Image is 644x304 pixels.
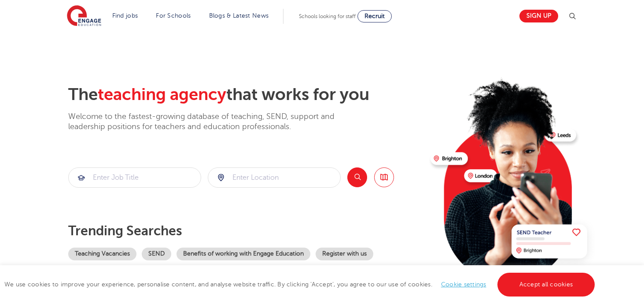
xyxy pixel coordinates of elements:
[177,248,310,260] a: Benefits of working with Engage Education
[208,168,340,187] input: Submit
[112,12,138,19] a: Find jobs
[67,5,101,27] img: Engage Education
[68,167,201,188] div: Submit
[357,10,392,22] a: Recruit
[299,13,356,19] span: Schools looking for staff
[4,281,597,288] span: We use cookies to improve your experience, personalise content, and analyse website traffic. By c...
[68,223,423,239] p: Trending searches
[98,85,226,104] span: teaching agency
[441,281,486,288] a: Cookie settings
[347,167,367,187] button: Search
[316,248,373,260] a: Register with us
[68,85,423,105] h2: The that works for you
[364,13,385,19] span: Recruit
[68,248,136,260] a: Teaching Vacancies
[209,12,269,19] a: Blogs & Latest News
[156,12,191,19] a: For Schools
[208,167,341,188] div: Submit
[142,248,171,260] a: SEND
[519,10,558,22] a: Sign up
[68,111,359,132] p: Welcome to the fastest-growing database of teaching, SEND, support and leadership positions for t...
[69,168,201,187] input: Submit
[497,273,595,297] a: Accept all cookies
